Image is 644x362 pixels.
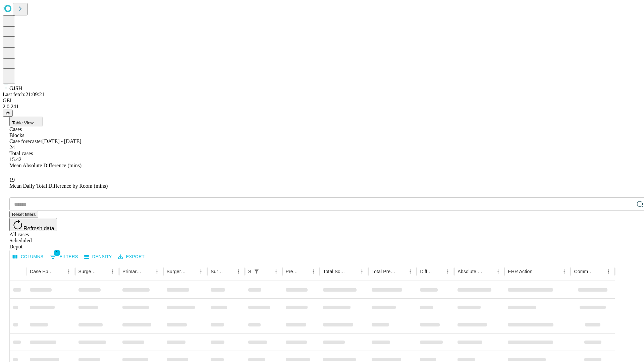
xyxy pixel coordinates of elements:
[493,267,503,276] button: Menu
[152,267,162,276] button: Menu
[9,138,42,144] span: Case forecaster
[9,218,57,231] button: Refresh data
[99,267,108,276] button: Sort
[484,267,493,276] button: Sort
[458,269,483,274] div: Absolute Difference
[357,267,367,276] button: Menu
[48,251,80,262] button: Show filters
[187,267,196,276] button: Sort
[9,163,82,168] span: Mean Absolute Difference (mins)
[5,111,10,116] span: @
[348,267,357,276] button: Sort
[594,267,604,276] button: Sort
[78,269,98,274] div: Surgeon Name
[116,252,146,262] button: Export
[396,267,406,276] button: Sort
[533,267,542,276] button: Sort
[9,183,108,189] span: Mean Daily Total Difference by Room (mins)
[11,252,45,262] button: Select columns
[406,267,415,276] button: Menu
[12,212,36,217] span: Reset filters
[30,269,54,274] div: Case Epic Id
[143,267,152,276] button: Sort
[508,269,532,274] div: EHR Action
[122,269,142,274] div: Primary Service
[574,269,593,274] div: Comments
[299,267,309,276] button: Sort
[12,120,34,125] span: Table View
[248,269,251,274] div: Scheduled In Room Duration
[108,267,117,276] button: Menu
[420,269,433,274] div: Difference
[286,269,299,274] div: Predicted In Room Duration
[3,98,641,104] div: GEI
[224,267,234,276] button: Sort
[167,269,186,274] div: Surgery Name
[9,85,22,91] span: GJSH
[309,267,318,276] button: Menu
[9,177,15,183] span: 19
[9,150,33,156] span: Total cases
[9,144,15,150] span: 24
[3,110,13,117] button: @
[3,104,641,110] div: 2.0.241
[252,267,261,276] button: Show filters
[3,92,45,97] span: Last fetch: 21:09:21
[271,267,281,276] button: Menu
[252,267,261,276] div: 1 active filter
[434,267,443,276] button: Sort
[196,267,206,276] button: Menu
[604,267,613,276] button: Menu
[211,269,224,274] div: Surgery Date
[9,211,38,218] button: Reset filters
[64,267,73,276] button: Menu
[9,157,21,162] span: 15.42
[559,267,569,276] button: Menu
[54,249,60,256] span: 1
[234,267,243,276] button: Menu
[443,267,452,276] button: Menu
[23,226,54,231] span: Refresh data
[83,252,114,262] button: Density
[372,269,396,274] div: Total Predicted Duration
[9,117,43,126] button: Table View
[262,267,271,276] button: Sort
[323,269,347,274] div: Total Scheduled Duration
[42,138,81,144] span: [DATE] - [DATE]
[55,267,64,276] button: Sort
